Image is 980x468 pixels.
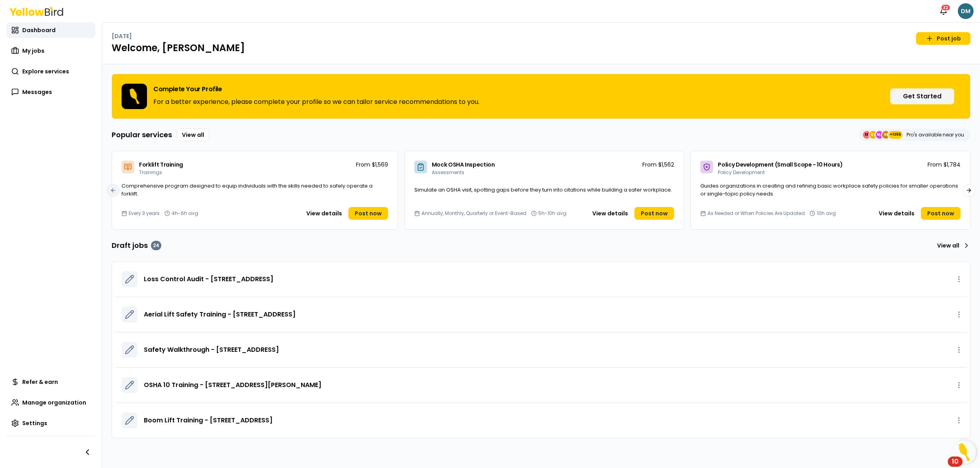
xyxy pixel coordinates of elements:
span: EE [863,131,871,139]
span: Explore services [22,67,69,75]
span: MJ [876,131,883,139]
a: Post now [348,207,388,220]
a: Manage organization [6,395,95,410]
button: View details [302,207,347,220]
div: Complete Your ProfileFor a better experience, please complete your profile so we can tailor servi... [112,74,970,119]
div: 24 [151,241,161,250]
button: View details [874,207,919,220]
h3: Draft jobs [112,240,161,251]
span: Post now [355,209,382,217]
span: Assessments [432,169,464,176]
a: My jobs [6,43,95,59]
a: Messages [6,84,95,100]
span: Guides organizations in creating and refining basic workplace safety policies for smaller operati... [700,182,958,198]
p: Pro's available near you [907,132,964,138]
span: 4h-6h avg [172,210,198,217]
span: As Needed or When Policies Are Updated [707,210,805,217]
a: Post now [634,207,674,220]
h3: Complete Your Profile [153,86,479,92]
a: Settings [6,415,95,431]
button: View details [588,207,633,220]
span: Forklift Training [139,161,183,169]
p: From $1,562 [642,161,674,169]
span: Trainings [139,169,162,176]
span: Settings [22,419,47,427]
h1: Welcome, [PERSON_NAME] [112,42,970,54]
span: +1355 [890,131,901,139]
a: View all [177,129,209,141]
a: Dashboard [6,22,95,38]
p: For a better experience, please complete your profile so we can tailor service recommendations to... [153,97,479,107]
p: [DATE] [112,32,132,40]
a: Refer & earn [6,374,95,390]
p: From $1,569 [356,161,388,169]
span: Post now [927,209,954,217]
span: Manage organization [22,399,86,407]
span: Policy Development [718,169,765,176]
a: OSHA 10 Training - [STREET_ADDRESS][PERSON_NAME] [144,380,321,390]
button: 32 [936,3,951,19]
a: Post now [921,207,961,220]
span: Policy Development (Small Scope - 10 Hours) [718,161,843,169]
span: SE [882,131,890,139]
span: 5h-10h avg [538,210,566,217]
span: My jobs [22,47,44,55]
button: Get Started [890,88,954,104]
a: Safety Walkthrough - [STREET_ADDRESS] [144,345,279,355]
a: View all [934,239,970,252]
p: From $1,784 [928,161,961,169]
a: Boom Lift Training - [STREET_ADDRESS] [144,416,273,425]
a: Loss Control Audit - [STREET_ADDRESS] [144,274,273,284]
span: 10h avg [817,210,836,217]
div: 32 [941,4,951,11]
span: Post now [641,209,668,217]
span: Refer & earn [22,378,58,386]
span: Mock OSHA Inspection [432,161,495,169]
span: Comprehensive program designed to equip individuals with the skills needed to safely operate a fo... [122,182,373,198]
span: Simulate an OSHA visit, spotting gaps before they turn into citations while building a safer work... [414,186,672,194]
span: Every 3 years [129,210,160,217]
h3: Popular services [112,129,172,140]
a: Post job [916,32,970,45]
a: Aerial Lift Safety Training - [STREET_ADDRESS] [144,310,296,319]
span: DM [958,3,974,19]
button: Open Resource Center, 10 new notifications [952,440,976,464]
span: Messages [22,88,52,96]
span: Annually, Monthly, Quarterly or Event-Based [421,210,526,217]
span: CE [869,131,877,139]
a: Explore services [6,63,95,79]
span: Dashboard [22,26,56,34]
